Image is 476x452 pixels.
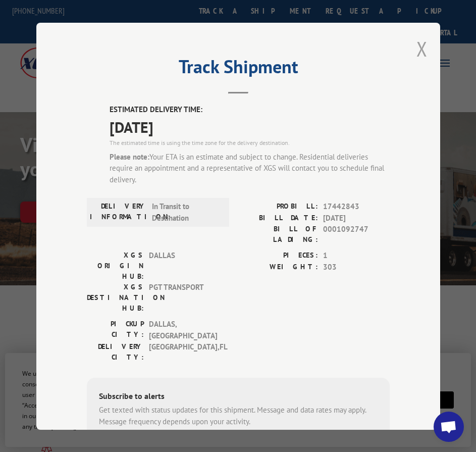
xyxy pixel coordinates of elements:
button: Close modal [416,35,428,62]
label: DELIVERY CITY: [87,341,144,363]
label: PIECES: [238,250,318,262]
div: Open chat [434,412,464,442]
strong: Please note: [110,152,149,161]
span: [GEOGRAPHIC_DATA] , FL [149,341,217,363]
label: PROBILL: [238,201,318,213]
div: Your ETA is an estimate and subject to change. Residential deliveries require an appointment and ... [110,151,390,185]
span: DALLAS [149,250,217,282]
div: Subscribe to alerts [99,390,378,405]
span: PGT TRANSPORT [149,282,217,314]
span: 1 [323,250,390,262]
span: DALLAS , [GEOGRAPHIC_DATA] [149,319,217,341]
label: BILL OF LADING: [238,224,318,245]
span: [DATE] [110,115,390,138]
span: 0001092747 [323,224,390,245]
span: [DATE] [323,212,390,224]
label: PICKUP CITY: [87,319,144,341]
label: BILL DATE: [238,212,318,224]
span: In Transit to Destination [152,201,220,224]
label: ESTIMATED DELIVERY TIME: [110,104,390,116]
label: XGS ORIGIN HUB: [87,250,144,282]
label: XGS DESTINATION HUB: [87,282,144,314]
h2: Track Shipment [87,60,390,79]
div: The estimated time is using the time zone for the delivery destination. [110,138,390,147]
span: 303 [323,261,390,273]
label: WEIGHT: [238,261,318,273]
div: Get texted with status updates for this shipment. Message and data rates may apply. Message frequ... [99,405,378,427]
span: 17442843 [323,201,390,213]
label: DELIVERY INFORMATION: [90,201,147,224]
